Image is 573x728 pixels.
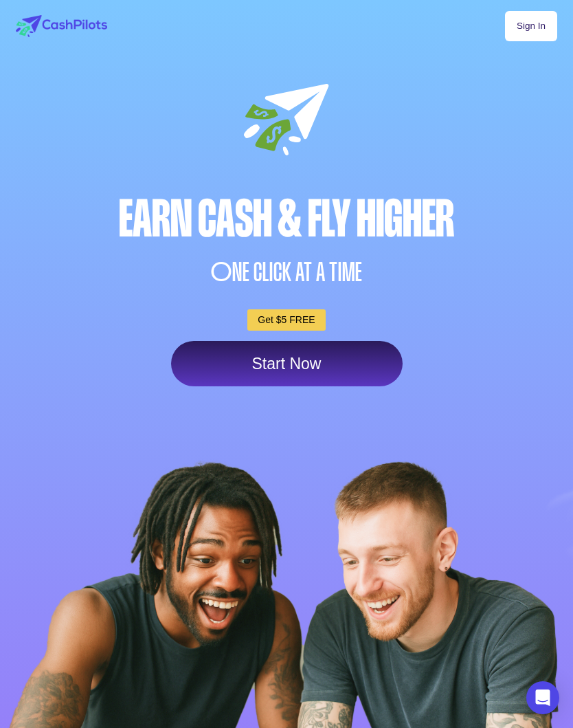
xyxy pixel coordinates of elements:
a: Sign In [505,11,557,41]
a: Start Now [171,341,403,386]
div: Earn Cash & Fly higher [12,193,561,245]
div: Open Intercom Messenger [526,681,559,714]
a: Get $5 FREE [247,309,325,331]
img: logo [16,15,107,37]
div: NE CLICK AT A TIME [12,248,561,296]
span: O [211,258,232,285]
